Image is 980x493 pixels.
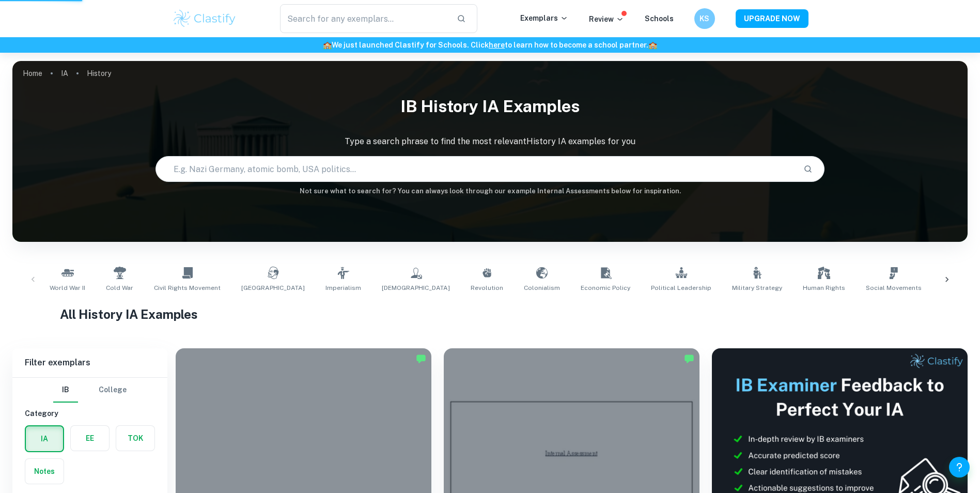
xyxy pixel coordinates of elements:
[12,135,968,148] p: Type a search phrase to find the most relevant History IA examples for you
[116,426,154,451] button: TOK
[645,14,674,23] a: Schools
[60,305,920,323] h1: All History IA Examples
[323,41,332,49] span: 🏫
[489,41,505,49] a: here
[382,283,450,292] span: [DEMOGRAPHIC_DATA]
[71,426,109,451] button: EE
[12,348,167,377] h6: Filter exemplars
[53,378,127,403] div: Filter type choice
[12,90,968,123] h1: IB History IA examples
[154,283,221,292] span: Civil Rights Movement
[581,283,630,292] span: Economic Policy
[2,39,978,51] h6: We just launched Clastify for Schools. Click to learn how to become a school partner.
[589,13,624,25] p: Review
[280,4,449,33] input: Search for any exemplars...
[949,457,970,477] button: Help and Feedback
[416,353,426,364] img: Marked
[736,9,808,28] button: UPGRADE NOW
[698,13,710,24] h6: KS
[694,8,715,29] button: KS
[53,378,78,403] button: IB
[732,283,782,292] span: Military Strategy
[651,283,711,292] span: Political Leadership
[520,12,568,24] p: Exemplars
[106,283,133,292] span: Cold War
[684,353,694,364] img: Marked
[156,155,795,183] input: E.g. Nazi Germany, atomic bomb, USA politics...
[12,186,968,196] h6: Not sure what to search for? You can always look through our example Internal Assessments below f...
[471,283,503,292] span: Revolution
[99,378,127,403] button: College
[241,283,305,292] span: [GEOGRAPHIC_DATA]
[87,68,111,79] p: History
[61,66,68,81] a: IA
[325,283,361,292] span: Imperialism
[25,408,155,419] h6: Category
[648,41,657,49] span: 🏫
[803,283,845,292] span: Human Rights
[866,283,922,292] span: Social Movements
[50,283,85,292] span: World War II
[25,459,64,484] button: Notes
[26,426,63,451] button: IA
[524,283,560,292] span: Colonialism
[23,66,42,81] a: Home
[172,8,238,29] img: Clastify logo
[799,160,817,178] button: Search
